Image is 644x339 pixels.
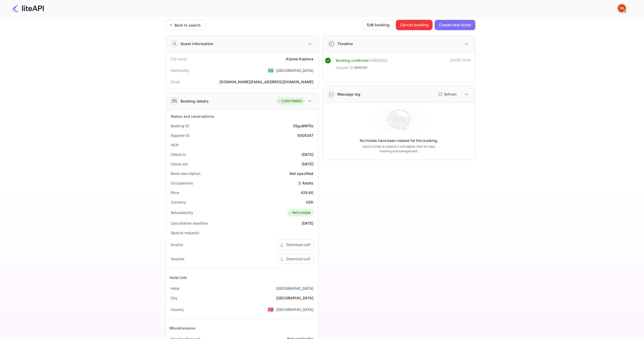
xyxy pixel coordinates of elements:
[171,210,193,215] div: Refundability
[171,230,199,235] div: Special requests
[171,79,180,84] div: Email
[301,190,314,195] div: 429.60
[171,171,200,176] div: Room description
[171,123,189,129] div: Booking ID
[268,305,274,314] span: United States
[302,221,314,226] div: [DATE]
[171,199,186,205] div: Currency
[171,295,178,301] div: City
[435,90,459,98] button: Refresh
[336,58,369,64] div: Booking confirmed
[171,114,214,119] div: Status and reservations
[286,242,310,247] div: Download pdf
[286,56,313,62] div: Alyona Kopteva
[171,152,186,157] div: Check-in
[302,161,314,167] div: [DATE]
[181,41,214,46] div: Guest information
[175,22,201,28] div: Back to search
[171,307,184,312] div: Country
[290,171,314,176] div: Not specified
[288,210,311,215] div: Refundable
[171,68,189,73] div: Nationality
[370,58,387,64] div: # 3924353
[171,190,180,195] div: Price
[169,275,187,280] div: Hotel Info
[286,256,310,261] div: Download pdf
[278,99,302,104] div: CONFIRMED
[396,20,433,30] button: Cancel booking
[435,20,475,30] button: Create new ticket
[171,242,183,247] div: Invoice
[444,91,456,97] p: Refresh
[171,221,208,226] div: Cancellation deadline
[171,133,190,138] div: Supplier ID
[11,4,44,12] img: LiteAPI Logo
[171,286,180,291] div: Hotel
[268,66,274,75] span: United States
[363,20,394,30] button: Edit booking
[297,133,313,138] div: 9005347
[276,68,314,73] div: [GEOGRAPHIC_DATA]
[276,295,314,301] div: [GEOGRAPHIC_DATA]
[337,91,361,97] div: Message log
[293,123,313,129] div: ESgu6MTto
[336,65,354,70] span: Supplier ID:
[219,79,313,84] div: [DOMAIN_NAME][EMAIL_ADDRESS][DOMAIN_NAME]
[354,65,368,70] span: 9005347
[451,58,471,73] div: [DATE] 19:39
[171,180,193,186] div: Occupancies
[302,152,314,157] div: [DATE]
[171,161,188,167] div: Check out
[618,4,626,12] img: Yandex Support
[306,199,313,205] div: USD
[171,256,184,261] div: Voucher
[171,142,179,148] div: HCN
[276,286,314,291] a: [GEOGRAPHIC_DATA]
[171,56,187,62] div: Full name
[360,138,438,143] p: No tickets have been created for this booking.
[337,41,353,46] div: Timeline
[358,144,440,154] p: Once a ticket is created, it will appear here for easy tracking and management.
[298,180,313,186] div: 2 Adults
[181,98,209,104] div: Booking details
[169,325,196,331] div: Miscellaneous
[276,307,314,312] div: [GEOGRAPHIC_DATA]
